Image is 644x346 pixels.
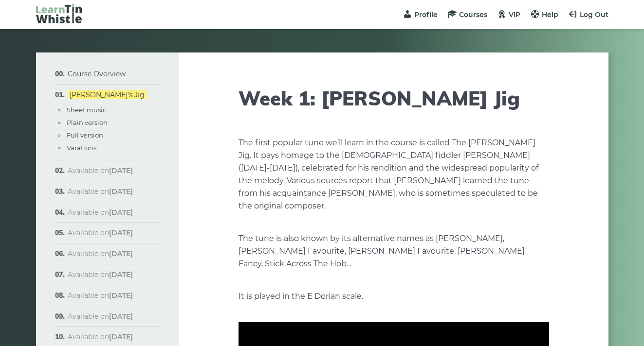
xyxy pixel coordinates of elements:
strong: [DATE] [109,249,133,258]
strong: [DATE] [109,312,133,321]
span: Help [542,10,558,19]
strong: [DATE] [109,187,133,196]
span: Available on [68,228,133,237]
a: [PERSON_NAME]’s Jig [68,90,147,99]
img: LearnTinWhistle.com [36,4,82,23]
p: It is played in the E Dorian scale. [239,290,549,303]
span: Log Out [580,10,608,19]
a: Plain version [67,119,108,126]
span: Available on [68,312,133,321]
p: The tune is also known by its alternative names as [PERSON_NAME], [PERSON_NAME] Favourite, [PERSO... [239,232,549,270]
p: The first popular tune we’ll learn in the course is called The [PERSON_NAME] Jig. It pays homage ... [239,137,549,212]
a: Courses [447,10,487,19]
span: Available on [68,270,133,279]
span: Courses [459,10,487,19]
a: Varations [67,144,96,152]
span: Available on [68,166,133,175]
strong: [DATE] [109,166,133,175]
span: Available on [68,249,133,258]
a: Log Out [568,10,608,19]
strong: [DATE] [109,332,133,341]
span: Available on [68,208,133,217]
span: VIP [509,10,520,19]
a: Sheet music [67,106,106,114]
span: Available on [68,291,133,300]
strong: [DATE] [109,228,133,237]
a: Full version [67,131,103,139]
a: Course Overview [68,69,126,78]
strong: [DATE] [109,270,133,279]
span: Available on [68,187,133,196]
a: Help [530,10,558,19]
strong: [DATE] [109,208,133,217]
a: VIP [497,10,520,19]
span: Available on [68,332,133,341]
strong: [DATE] [109,291,133,300]
h1: Week 1: [PERSON_NAME] Jig [239,86,549,110]
a: Profile [403,10,438,19]
span: Profile [414,10,438,19]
